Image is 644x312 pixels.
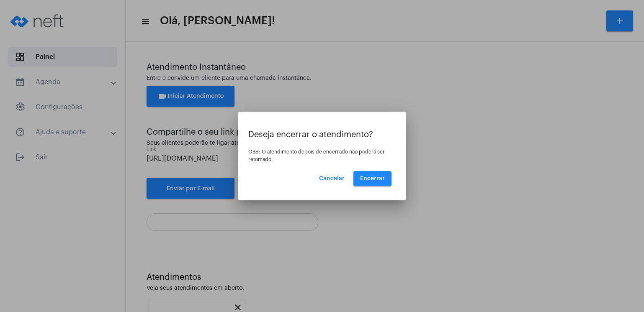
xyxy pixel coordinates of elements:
span: Encerrar [360,176,385,182]
span: OBS: O atendimento depois de encerrado não poderá ser retomado. [248,149,385,162]
button: Cancelar [312,171,351,186]
span: Cancelar [319,176,345,182]
button: Encerrar [353,171,392,186]
p: Deseja encerrar o atendimento? [248,130,396,139]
